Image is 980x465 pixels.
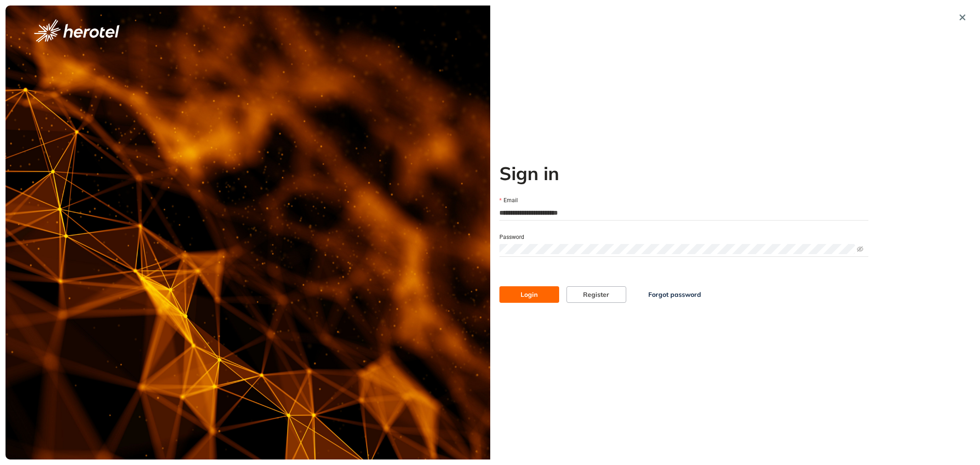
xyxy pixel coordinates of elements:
[566,286,626,303] button: Register
[499,162,869,184] h2: Sign in
[499,233,524,242] label: Password
[6,6,490,459] img: cover image
[499,244,855,254] input: Password
[499,196,518,205] label: Email
[34,19,119,42] img: logo
[648,289,701,300] span: Forgot password
[634,286,716,303] button: Forgot password
[583,289,609,300] span: Register
[499,286,559,303] button: Login
[857,246,863,252] span: eye-invisible
[19,19,134,42] button: logo
[521,289,538,300] span: Login
[499,206,869,220] input: Email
